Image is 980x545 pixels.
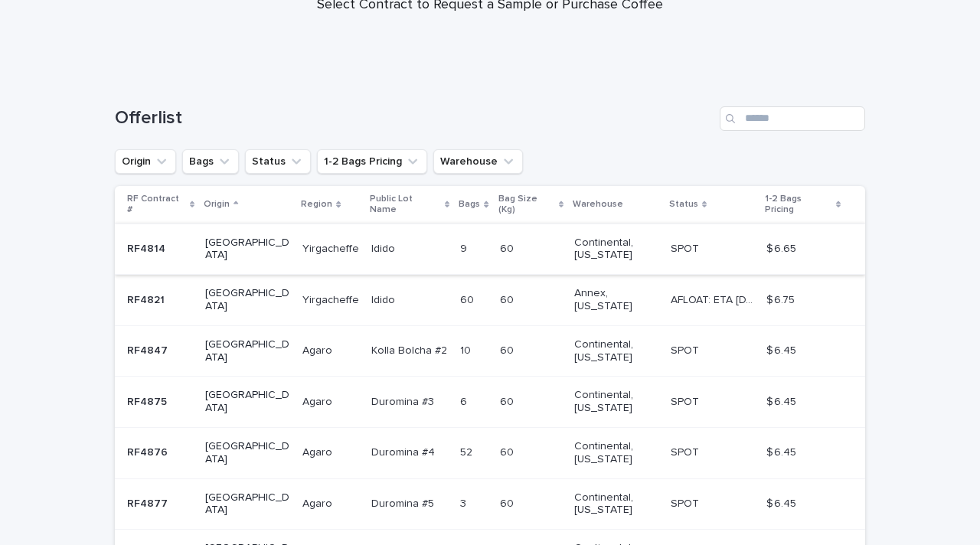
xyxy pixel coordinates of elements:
[573,196,623,213] p: Warehouse
[204,196,230,213] p: Origin
[500,341,517,357] p: 60
[302,291,362,307] p: Yirgacheffe
[205,338,290,364] p: [GEOGRAPHIC_DATA]
[127,393,170,409] p: RF4875
[115,149,176,174] button: Origin
[500,494,517,511] p: 60
[371,443,438,459] p: Duromina #4
[127,341,171,357] p: RF4847
[500,393,517,409] p: 60
[500,291,517,307] p: 60
[500,240,517,256] p: 60
[371,393,437,409] p: Duromina #3
[765,191,831,219] p: 1-2 Bags Pricing
[371,341,450,357] p: Kolla Bolcha #2
[245,149,311,174] button: Status
[766,443,799,459] p: $ 6.45
[182,149,239,174] button: Bags
[115,275,865,326] tr: RF4821RF4821 [GEOGRAPHIC_DATA]YirgacheffeYirgacheffe IdidoIdido 6060 6060 Annex, [US_STATE] AFLOA...
[460,341,474,357] p: 10
[460,240,470,256] p: 9
[460,393,470,409] p: 6
[317,149,427,174] button: 1-2 Bags Pricing
[720,106,865,131] input: Search
[498,191,555,219] p: Bag Size (Kg)
[127,291,168,307] p: RF4821
[302,240,362,256] p: Yirgacheffe
[205,389,290,415] p: [GEOGRAPHIC_DATA]
[766,240,799,256] p: $ 6.65
[127,191,186,219] p: RF Contract #
[671,291,757,307] p: AFLOAT: ETA 09-27-2025
[671,393,702,409] p: SPOT
[766,341,799,357] p: $ 6.45
[127,240,168,256] p: RF4814
[500,443,517,459] p: 60
[127,494,171,511] p: RF4877
[115,325,865,377] tr: RF4847RF4847 [GEOGRAPHIC_DATA]AgaroAgaro Kolla Bolcha #2Kolla Bolcha #2 1010 6060 Continental, [U...
[671,341,702,357] p: SPOT
[302,494,335,511] p: Agaro
[671,443,702,459] p: SPOT
[302,341,335,357] p: Agaro
[671,494,702,511] p: SPOT
[205,287,290,313] p: [GEOGRAPHIC_DATA]
[460,494,469,511] p: 3
[370,191,441,219] p: Public Lot Name
[671,240,702,256] p: SPOT
[371,240,398,256] p: Idido
[205,440,290,466] p: [GEOGRAPHIC_DATA]
[301,196,332,213] p: Region
[433,149,523,174] button: Warehouse
[115,377,865,428] tr: RF4875RF4875 [GEOGRAPHIC_DATA]AgaroAgaro Duromina #3Duromina #3 66 6060 Continental, [US_STATE] S...
[766,393,799,409] p: $ 6.45
[302,443,335,459] p: Agaro
[460,291,477,307] p: 60
[205,237,290,263] p: [GEOGRAPHIC_DATA]
[766,494,799,511] p: $ 6.45
[302,393,335,409] p: Agaro
[115,478,865,530] tr: RF4877RF4877 [GEOGRAPHIC_DATA]AgaroAgaro Duromina #5Duromina #5 33 6060 Continental, [US_STATE] S...
[115,427,865,478] tr: RF4876RF4876 [GEOGRAPHIC_DATA]AgaroAgaro Duromina #4Duromina #4 5252 6060 Continental, [US_STATE]...
[205,491,290,517] p: [GEOGRAPHIC_DATA]
[127,443,171,459] p: RF4876
[115,107,714,129] h1: Offerlist
[460,443,475,459] p: 52
[115,224,865,275] tr: RF4814RF4814 [GEOGRAPHIC_DATA]YirgacheffeYirgacheffe IdidoIdido 99 6060 Continental, [US_STATE] S...
[459,196,480,213] p: Bags
[766,291,798,307] p: $ 6.75
[371,494,437,511] p: Duromina #5
[371,291,398,307] p: Idido
[669,196,698,213] p: Status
